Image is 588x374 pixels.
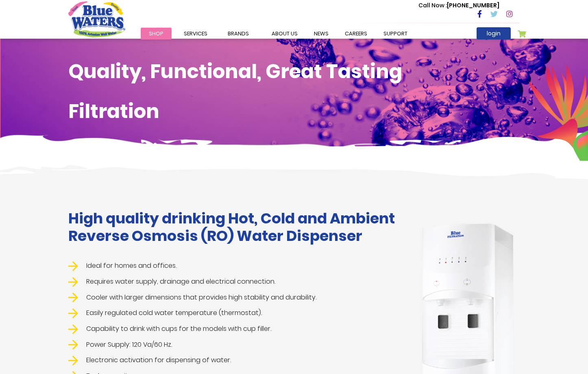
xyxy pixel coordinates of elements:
li: Electronic activation for dispensing of water. [68,355,404,365]
a: login [477,27,511,39]
a: Shop [141,28,172,39]
a: support [375,28,416,39]
h1: Quality, Functional, Great Tasting [68,60,520,83]
li: Power Supply: 120 Va/60 Hz. [68,340,404,350]
li: Capability to drink with cups for the models with cup filler. [68,324,404,334]
p: [PHONE_NUMBER] [418,1,499,10]
a: about us [264,28,306,39]
a: Brands [220,28,257,39]
li: Ideal for homes and offices. [68,261,404,271]
a: News [306,28,337,39]
span: Call Now : [418,1,447,9]
li: Requires water supply, drainage and electrical connection. [68,277,404,287]
a: store logo [68,1,125,37]
a: careers [337,28,375,39]
span: Shop [149,30,163,37]
span: Services [184,30,207,37]
li: Cooler with larger dimensions that provides high stability and durability. [68,293,404,303]
h1: Filtration [68,100,520,123]
h1: High quality drinking Hot, Cold and Ambient Reverse Osmosis (RO) Water Dispenser [68,210,404,245]
a: Services [176,28,216,39]
li: Easily regulated cold water temperature (thermostat). [68,308,404,318]
span: Brands [228,30,249,37]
